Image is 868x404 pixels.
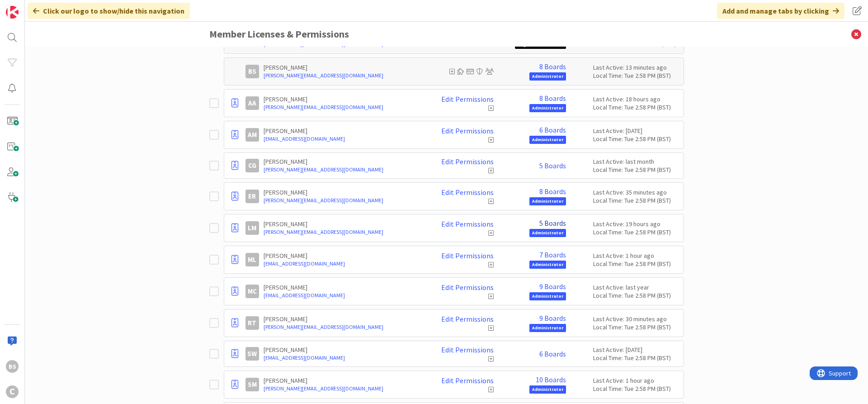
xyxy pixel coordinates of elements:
[539,94,566,102] a: 8 Boards
[529,104,566,112] span: Administrator
[264,103,421,111] a: [PERSON_NAME][EMAIL_ADDRESS][DOMAIN_NAME]
[6,385,19,398] div: C
[245,128,259,142] div: AM
[245,285,259,298] div: MC
[245,378,259,391] div: SM
[717,3,844,19] div: Add and manage tabs by clicking
[593,157,679,166] div: Last Active: last month
[245,253,259,266] div: ML
[593,127,679,135] div: Last Active: [DATE]
[245,96,259,110] div: AA
[539,62,566,71] a: 8 Boards
[264,346,421,354] p: [PERSON_NAME]
[264,376,421,385] p: [PERSON_NAME]
[529,136,566,144] span: Administrator
[441,252,494,260] a: Edit Permissions
[264,188,421,196] p: [PERSON_NAME]
[264,228,421,236] a: [PERSON_NAME][EMAIL_ADDRESS][DOMAIN_NAME]
[264,291,421,299] a: [EMAIL_ADDRESS][DOMAIN_NAME]
[6,360,19,373] div: BS
[245,65,259,78] div: BS
[529,292,566,300] span: Administrator
[441,346,494,354] a: Edit Permissions
[593,385,679,393] div: Local Time: Tue 2:58 PM (BST)
[6,6,19,19] img: Visit kanbanzone.com
[593,315,679,323] div: Last Active: 30 minutes ago
[264,71,421,80] a: [PERSON_NAME][EMAIL_ADDRESS][DOMAIN_NAME]
[19,1,41,12] span: Support
[529,197,566,205] span: Administrator
[245,221,259,235] div: LM
[593,166,679,174] div: Local Time: Tue 2:58 PM (BST)
[539,350,566,358] a: 6 Boards
[539,282,566,290] a: 9 Boards
[593,220,679,228] div: Last Active: 19 hours ago
[245,190,259,203] div: ER
[264,315,421,323] p: [PERSON_NAME]
[441,220,494,228] a: Edit Permissions
[593,260,679,268] div: Local Time: Tue 2:58 PM (BST)
[539,314,566,322] a: 9 Boards
[529,72,566,81] span: Administrator
[593,196,679,204] div: Local Time: Tue 2:58 PM (BST)
[593,354,679,362] div: Local Time: Tue 2:58 PM (BST)
[529,229,566,237] span: Administrator
[264,157,421,166] p: [PERSON_NAME]
[28,3,190,19] div: Click our logo to show/hide this navigation
[539,162,566,170] a: 5 Boards
[529,385,566,394] span: Administrator
[593,346,679,354] div: Last Active: [DATE]
[245,316,259,330] div: RT
[264,196,421,204] a: [PERSON_NAME][EMAIL_ADDRESS][DOMAIN_NAME]
[264,260,421,268] a: [EMAIL_ADDRESS][DOMAIN_NAME]
[264,385,421,393] a: [PERSON_NAME][EMAIL_ADDRESS][DOMAIN_NAME]
[441,283,494,291] a: Edit Permissions
[441,188,494,196] a: Edit Permissions
[593,103,679,111] div: Local Time: Tue 2:58 PM (BST)
[264,166,421,174] a: [PERSON_NAME][EMAIL_ADDRESS][DOMAIN_NAME]
[529,324,566,332] span: Administrator
[539,251,566,259] a: 7 Boards
[441,127,494,135] a: Edit Permissions
[264,95,421,103] p: [PERSON_NAME]
[593,63,679,71] div: Last Active: 13 minutes ago
[245,159,259,172] div: CG
[539,219,566,227] a: 5 Boards
[593,228,679,236] div: Local Time: Tue 2:58 PM (BST)
[441,315,494,323] a: Edit Permissions
[441,95,494,103] a: Edit Permissions
[593,188,679,196] div: Last Active: 35 minutes ago
[264,283,421,291] p: [PERSON_NAME]
[441,376,494,385] a: Edit Permissions
[264,354,421,362] a: [EMAIL_ADDRESS][DOMAIN_NAME]
[209,22,684,47] h3: Member Licenses & Permissions
[264,220,421,228] p: [PERSON_NAME]
[264,323,421,331] a: [PERSON_NAME][EMAIL_ADDRESS][DOMAIN_NAME]
[264,135,421,143] a: [EMAIL_ADDRESS][DOMAIN_NAME]
[593,71,679,80] div: Local Time: Tue 2:58 PM (BST)
[264,127,421,135] p: [PERSON_NAME]
[245,347,259,361] div: SW
[593,376,679,385] div: Last Active: 1 hour ago
[593,291,679,299] div: Local Time: Tue 2:58 PM (BST)
[593,95,679,103] div: Last Active: 18 hours ago
[536,375,566,384] a: 10 Boards
[593,283,679,291] div: Last Active: last year
[539,126,566,134] a: 6 Boards
[441,157,494,166] a: Edit Permissions
[529,261,566,269] span: Administrator
[264,252,421,260] p: [PERSON_NAME]
[593,323,679,331] div: Local Time: Tue 2:58 PM (BST)
[593,252,679,260] div: Last Active: 1 hour ago
[593,135,679,143] div: Local Time: Tue 2:58 PM (BST)
[264,63,421,71] p: [PERSON_NAME]
[539,187,566,195] a: 8 Boards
